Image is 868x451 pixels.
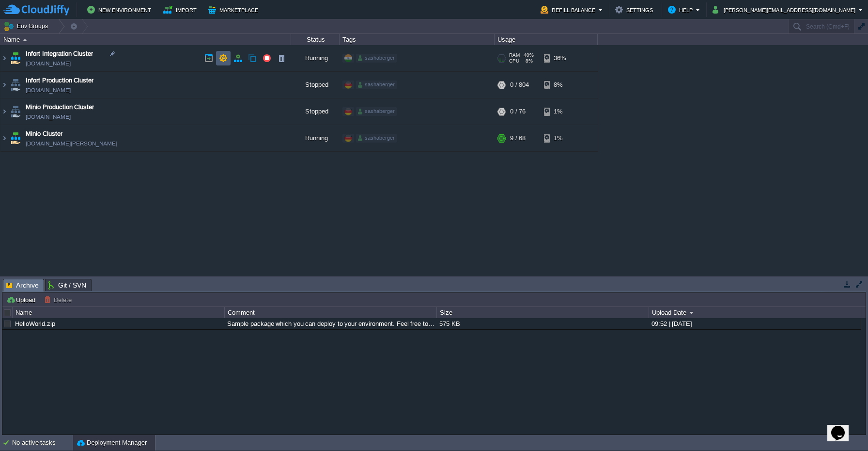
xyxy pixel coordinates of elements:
[544,45,575,71] div: 36%
[26,129,62,139] a: Minio Cluster
[524,52,534,58] span: 40%
[356,81,397,89] div: sashaberger
[3,4,69,16] img: CloudJiffy
[77,438,147,448] button: Deployment Manager
[44,295,75,304] button: Delete
[437,318,648,329] div: 575 KB
[510,98,526,125] div: 0 / 76
[23,39,27,41] img: AMDAwAAAACH5BAEAAAAALAAAAAABAAEAAAICRAEAOw==
[26,49,93,59] a: Infort Integration Cluster
[26,59,71,68] a: [DOMAIN_NAME]
[15,320,55,327] a: HelloWorld.zip
[713,4,858,16] button: [PERSON_NAME][EMAIL_ADDRESS][DOMAIN_NAME]
[163,4,200,16] button: Import
[9,45,22,71] img: AMDAwAAAACH5BAEAAAAALAAAAAABAAEAAAICRAEAOw==
[509,52,520,58] span: RAM
[615,4,656,16] button: Settings
[0,45,8,71] img: AMDAwAAAACH5BAEAAAAALAAAAAABAAEAAAICRAEAOw==
[292,34,339,45] div: Status
[544,125,575,151] div: 1%
[650,307,861,318] div: Upload Date
[48,279,86,291] span: Git / SVN
[0,72,8,98] img: AMDAwAAAACH5BAEAAAAALAAAAAABAAEAAAICRAEAOw==
[26,139,117,148] a: [DOMAIN_NAME][PERSON_NAME]
[225,318,436,329] div: Sample package which you can deploy to your environment. Feel free to delete and upload a package...
[291,72,340,98] div: Stopped
[3,19,51,33] button: Env Groups
[495,34,597,45] div: Usage
[12,435,73,451] div: No active tasks
[0,125,8,151] img: AMDAwAAAACH5BAEAAAAALAAAAAABAAEAAAICRAEAOw==
[26,112,71,122] a: [DOMAIN_NAME]
[291,98,340,125] div: Stopped
[26,85,71,95] a: [DOMAIN_NAME]
[523,58,533,64] span: 8%
[9,72,22,98] img: AMDAwAAAACH5BAEAAAAALAAAAAABAAEAAAICRAEAOw==
[225,307,436,318] div: Comment
[356,54,397,63] div: sashaberger
[827,412,858,441] iframe: chat widget
[544,98,575,125] div: 1%
[291,125,340,151] div: Running
[509,58,519,64] span: CPU
[356,134,397,143] div: sashaberger
[544,72,575,98] div: 8%
[437,307,649,318] div: Size
[208,4,261,16] button: Marketplace
[668,4,696,16] button: Help
[356,107,397,116] div: sashaberger
[541,4,598,16] button: Refill Balance
[510,72,529,98] div: 0 / 804
[1,34,291,45] div: Name
[9,98,22,125] img: AMDAwAAAACH5BAEAAAAALAAAAAABAAEAAAICRAEAOw==
[340,34,494,45] div: Tags
[87,4,154,16] button: New Environment
[510,125,526,151] div: 9 / 68
[26,76,93,85] a: Infort Production Cluster
[26,102,94,112] a: Minio Production Cluster
[0,98,8,125] img: AMDAwAAAACH5BAEAAAAALAAAAAABAAEAAAICRAEAOw==
[9,125,22,151] img: AMDAwAAAACH5BAEAAAAALAAAAAABAAEAAAICRAEAOw==
[6,279,39,291] span: Archive
[649,318,860,329] div: 09:52 | [DATE]
[13,307,224,318] div: Name
[291,45,340,71] div: Running
[6,295,38,304] button: Upload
